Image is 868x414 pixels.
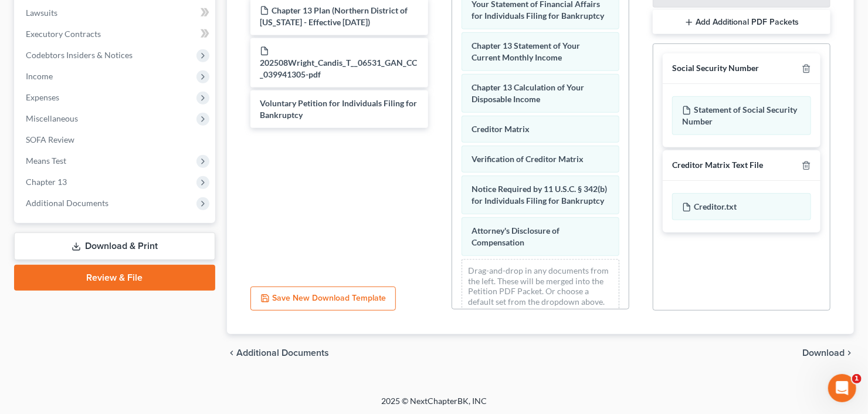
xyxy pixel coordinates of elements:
[26,8,57,18] span: Lawsuits
[845,348,854,358] i: chevron_right
[672,193,811,220] div: Creditor.txt
[653,10,830,35] button: Add Additional PDF Packets
[672,160,763,171] div: Creditor Matrix Text File
[16,2,215,23] a: Lawsuits
[472,41,580,62] span: Chapter 13 Statement of Your Current Monthly Income
[472,225,560,247] span: Attorney's Disclosure of Compensation
[672,96,811,135] div: Statement of Social Security Number
[26,92,59,102] span: Expenses
[26,198,108,208] span: Additional Documents
[472,184,607,206] span: Notice Required by 11 U.S.C. § 342(b) for Individuals Filing for Bankruptcy
[26,113,78,123] span: Miscellaneous
[472,82,584,104] span: Chapter 13 Calculation of Your Disposable Income
[26,134,74,144] span: SOFA Review
[260,98,417,120] span: Voluntary Petition for Individuals Filing for Bankruptcy
[802,348,845,358] span: Download
[802,348,854,358] button: Download chevron_right
[236,348,329,358] span: Additional Documents
[16,23,215,45] a: Executory Contracts
[16,129,215,150] a: SOFA Review
[260,5,408,27] span: Chapter 13 Plan (Northern District of [US_STATE] - Effective [DATE])
[14,265,215,291] a: Review & File
[227,348,329,358] a: chevron_left Additional Documents
[26,50,133,60] span: Codebtors Insiders & Notices
[26,177,67,187] span: Chapter 13
[250,287,396,311] button: Save New Download Template
[472,154,584,164] span: Verification of Creditor Matrix
[472,124,530,134] span: Creditor Matrix
[26,29,101,39] span: Executory Contracts
[26,71,53,81] span: Income
[462,259,619,313] div: Drag-and-drop in any documents from the left. These will be merged into the Petition PDF Packet. ...
[260,58,417,79] span: 202508Wright_Candis_T__06531_GAN_CC_039941305-pdf
[26,156,66,166] span: Means Test
[852,374,862,383] span: 1
[227,348,236,358] i: chevron_left
[14,233,215,260] a: Download & Print
[672,63,759,74] div: Social Security Number
[828,374,856,402] iframe: Intercom live chat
